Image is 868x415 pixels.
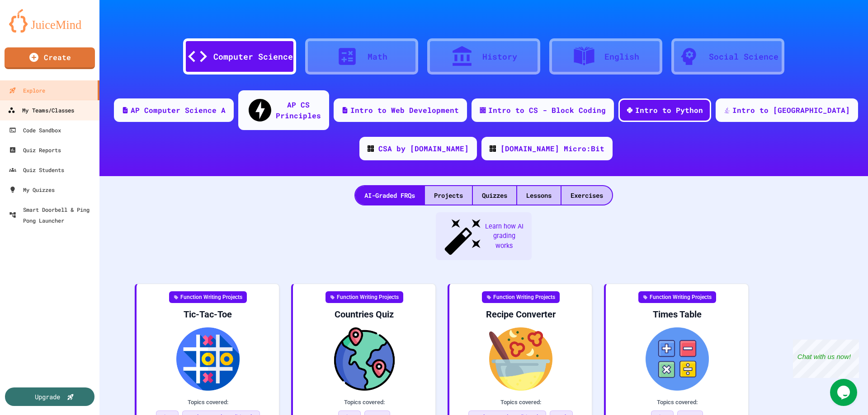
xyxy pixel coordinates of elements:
[604,51,639,63] div: English
[144,398,272,407] div: Topics covered:
[457,327,585,391] img: Recipe Converter
[425,186,472,205] div: Projects
[213,51,293,63] div: Computer Science
[378,143,469,154] div: CSA by [DOMAIN_NAME]
[325,291,403,303] div: Function Writing Projects
[517,186,561,205] div: Lessons
[169,291,247,303] div: Function Writing Projects
[457,308,585,320] div: Recipe Converter
[368,51,387,63] div: Math
[638,291,716,303] div: Function Writing Projects
[131,105,226,116] div: AP Computer Science A
[482,291,560,303] div: Function Writing Projects
[635,105,703,116] div: Intro to Python
[9,204,96,226] div: Smart Doorbell & Ping Pong Launcher
[793,340,859,378] iframe: chat widget
[457,398,585,407] div: Topics covered:
[490,145,496,152] img: CODE_logo_RGB.png
[9,145,61,155] div: Quiz Reports
[484,222,524,251] span: Learn how AI grading works
[500,143,604,154] div: [DOMAIN_NAME] Micro:Bit
[9,9,90,33] img: logo-orange.svg
[300,327,428,391] img: Countries Quiz
[9,125,61,135] div: Code Sandbox
[300,398,428,407] div: Topics covered:
[709,51,778,63] div: Social Science
[9,184,55,195] div: My Quizzes
[613,308,741,320] div: Times Table
[613,398,741,407] div: Topics covered:
[350,105,459,116] div: Intro to Web Development
[8,105,74,116] div: My Teams/Classes
[300,308,428,320] div: Countries Quiz
[368,145,374,152] img: CODE_logo_RGB.png
[830,379,859,406] iframe: chat widget
[355,186,424,205] div: AI-Graded FRQs
[561,186,612,205] div: Exercises
[144,327,272,391] img: Tic-Tac-Toe
[35,392,60,401] div: Upgrade
[613,327,741,391] img: Times Table
[488,105,606,116] div: Intro to CS - Block Coding
[9,164,64,175] div: Quiz Students
[144,308,272,320] div: Tic-Tac-Toe
[473,186,516,205] div: Quizzes
[9,85,45,96] div: Explore
[732,105,850,116] div: Intro to [GEOGRAPHIC_DATA]
[276,99,321,121] div: AP CS Principles
[5,47,95,69] a: Create
[482,51,517,63] div: History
